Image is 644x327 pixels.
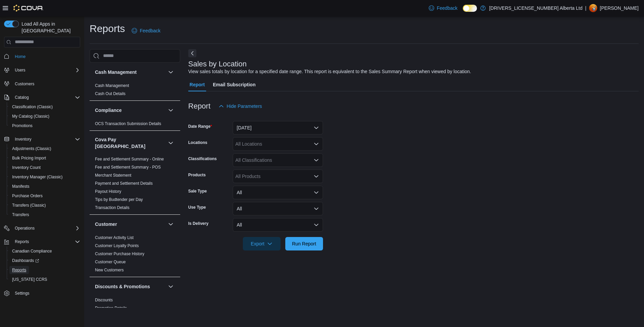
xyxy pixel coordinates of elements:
[9,257,80,265] span: Dashboards
[9,266,29,274] a: Reports
[90,82,180,100] div: Cash Management
[12,248,52,254] span: Canadian Compliance
[1,52,83,61] button: Home
[9,192,80,200] span: Purchase Orders
[188,188,207,194] label: Sale Type
[95,221,165,228] button: Customer
[188,60,247,68] h3: Sales by Location
[95,259,126,265] span: Customer Queue
[12,123,33,128] span: Promotions
[9,163,43,172] a: Inventory Count
[188,156,217,161] label: Classifications
[188,68,471,75] div: View sales totals by location for a specified date range. This report is equivalent to the Sales ...
[12,135,34,143] button: Inventory
[15,291,29,296] span: Settings
[9,201,80,209] span: Transfers (Classic)
[12,114,50,119] span: My Catalog (Classic)
[12,277,47,282] span: [US_STATE] CCRS
[9,122,80,130] span: Promotions
[600,4,639,12] p: [PERSON_NAME]
[95,189,121,194] span: Payout History
[95,235,134,240] span: Customer Activity List
[12,289,32,297] a: Settings
[12,146,51,151] span: Adjustments (Classic)
[213,78,256,91] span: Email Subscription
[1,65,83,75] button: Users
[95,69,165,76] button: Cash Management
[426,1,460,15] a: Feedback
[167,220,175,228] button: Customer
[9,103,80,111] span: Classification (Classic)
[9,112,52,120] a: My Catalog (Classic)
[7,112,83,121] button: My Catalog (Classic)
[12,155,46,161] span: Bulk Pricing Import
[95,156,164,162] span: Fee and Settlement Summary - Online
[216,99,265,113] button: Hide Parameters
[12,184,29,189] span: Manifests
[12,224,37,232] button: Operations
[95,69,137,76] h3: Cash Management
[1,224,83,233] button: Operations
[7,265,83,275] button: Reports
[9,201,49,209] a: Transfers (Classic)
[95,243,139,248] span: Customer Loyalty Points
[7,163,83,172] button: Inventory Count
[12,93,80,101] span: Catalog
[95,107,122,114] h3: Compliance
[12,66,80,74] span: Users
[15,81,34,87] span: Customers
[12,165,41,170] span: Inventory Count
[188,124,212,129] label: Date Range
[9,247,55,255] a: Canadian Compliance
[12,238,32,246] button: Reports
[12,224,80,232] span: Operations
[7,102,83,112] button: Classification (Classic)
[95,221,117,228] h3: Customer
[12,193,43,199] span: Purchase Orders
[7,172,83,182] button: Inventory Manager (Classic)
[95,136,165,150] button: Cova Pay [GEOGRAPHIC_DATA]
[9,182,80,190] span: Manifests
[1,237,83,246] button: Reports
[15,137,31,142] span: Inventory
[1,288,83,298] button: Settings
[95,298,113,302] a: Discounts
[9,192,45,200] a: Purchase Orders
[95,121,161,126] a: OCS Transaction Submission Details
[7,201,83,210] button: Transfers (Classic)
[1,93,83,102] button: Catalog
[140,27,160,34] span: Feedback
[7,153,83,163] button: Bulk Pricing Import
[233,121,323,135] button: [DATE]
[437,5,457,11] span: Feedback
[95,91,126,96] span: Cash Out Details
[95,197,143,202] a: Tips by Budtender per Day
[7,210,83,219] button: Transfers
[95,157,164,161] a: Fee and Settlement Summary - Online
[12,174,63,180] span: Inventory Manager (Classic)
[95,173,131,178] a: Merchant Statement
[9,145,80,153] span: Adjustments (Classic)
[7,275,83,284] button: [US_STATE] CCRS
[12,93,31,101] button: Catalog
[95,260,126,264] a: Customer Queue
[314,157,319,163] button: Open list of options
[292,240,316,247] span: Run Report
[188,172,206,178] label: Products
[15,54,26,59] span: Home
[314,141,319,147] button: Open list of options
[7,256,83,265] a: Dashboards
[12,212,29,217] span: Transfers
[188,140,207,145] label: Locations
[7,246,83,256] button: Canadian Compliance
[227,103,262,110] span: Hide Parameters
[314,174,319,179] button: Open list of options
[247,237,277,250] span: Export
[9,266,80,274] span: Reports
[12,238,80,246] span: Reports
[9,154,80,162] span: Bulk Pricing Import
[90,120,180,130] div: Compliance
